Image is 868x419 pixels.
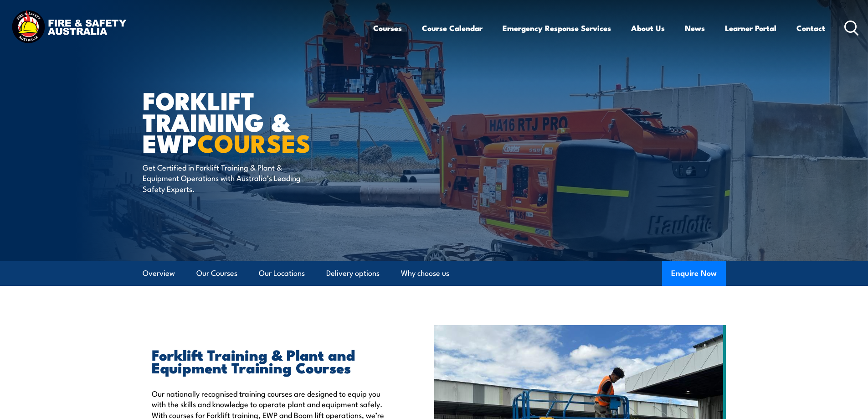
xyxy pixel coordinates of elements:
h2: Forklift Training & Plant and Equipment Training Courses [152,348,392,373]
a: Why choose us [401,261,449,285]
a: Emergency Response Services [503,16,611,40]
a: Our Locations [259,261,305,285]
a: News [685,16,705,40]
h1: Forklift Training & EWP [143,89,368,153]
a: Course Calendar [422,16,483,40]
a: Delivery options [326,261,380,285]
a: Overview [143,261,175,285]
a: About Us [631,16,665,40]
a: Contact [796,16,825,40]
strong: COURSES [197,123,311,161]
a: Learner Portal [725,16,776,40]
a: Courses [373,16,402,40]
a: Our Courses [196,261,237,285]
button: Enquire Now [662,261,726,286]
p: Get Certified in Forklift Training & Plant & Equipment Operations with Australia’s Leading Safety... [143,162,309,194]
